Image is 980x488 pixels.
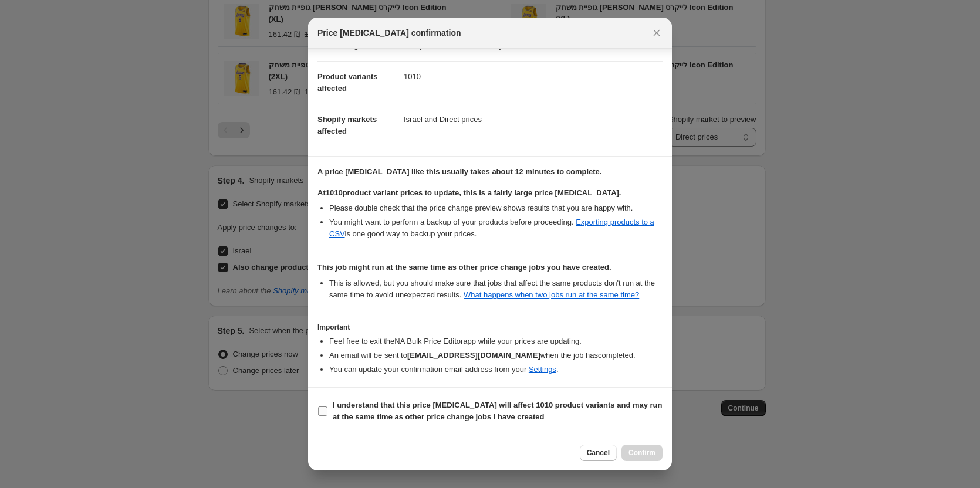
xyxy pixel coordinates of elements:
h3: Important [317,323,663,332]
dd: 1010 [404,61,663,92]
b: At 1010 product variant prices to update, this is a fairly large price [MEDICAL_DATA]. [317,188,621,197]
b: A price [MEDICAL_DATA] like this usually takes about 12 minutes to complete. [317,167,601,176]
dd: Israel and Direct prices [404,104,663,135]
span: Cancel [587,448,610,457]
li: Feel free to exit the NA Bulk Price Editor app while your prices are updating. [329,335,663,347]
li: Please double check that the price change preview shows results that you are happy with. [329,202,663,214]
li: This is allowed, but you should make sure that jobs that affect the same products don ' t run at ... [329,277,663,301]
span: Shopify markets affected [317,115,377,135]
a: Exporting products to a CSV [329,218,654,238]
li: An email will be sent to when the job has completed . [329,350,663,361]
b: This job might run at the same time as other price change jobs you have created. [317,263,611,272]
span: Product variants affected [317,72,378,93]
a: Settings [529,365,556,374]
a: What happens when two jobs run at the same time? [464,290,639,299]
span: Price [MEDICAL_DATA] confirmation [317,27,461,39]
button: Cancel [580,445,617,461]
li: You might want to perform a backup of your products before proceeding. is one good way to backup ... [329,216,663,240]
li: You can update your confirmation email address from your . [329,364,663,375]
b: [EMAIL_ADDRESS][DOMAIN_NAME] [407,351,540,360]
b: I understand that this price [MEDICAL_DATA] will affect 1010 product variants and may run at the ... [333,401,663,421]
button: Close [648,25,665,41]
